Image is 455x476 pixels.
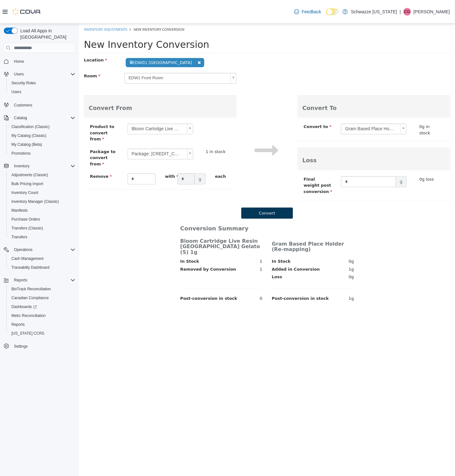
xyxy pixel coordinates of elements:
span: Dashboards [11,304,37,309]
a: EDW1 Front Room [45,49,157,60]
a: Package: [CREDIT_CARD_NUMBER] [48,125,114,136]
span: Feedback [302,9,321,15]
button: Bulk Pricing Import [6,179,78,188]
span: 1g [269,272,275,278]
span: Cash Management [9,255,75,262]
span: Inventory [11,162,75,170]
a: Promotions [9,150,33,157]
span: Settings [14,344,28,349]
span: 0g [269,235,275,241]
span: Canadian Compliance [11,295,49,300]
span: [US_STATE] CCRS [11,331,44,336]
span: Customers [14,103,32,108]
h3: Convert From [9,81,153,87]
span: Reports [11,276,75,284]
div: 1 in stock [127,125,149,131]
span: 1g [269,242,275,249]
span: Security Roles [9,79,75,87]
span: Traceabilty Dashboard [11,265,49,270]
span: Bulk Pricing Import [9,180,75,188]
button: My Catalog (Classic) [6,131,78,140]
button: Inventory [11,162,32,170]
span: each [136,150,147,155]
button: Operations [11,246,35,254]
span: Reports [14,278,27,283]
span: Canadian Compliance [9,294,75,302]
button: Inventory Manager (Classic) [6,197,78,206]
input: Dark Mode [326,9,339,15]
span: Promotions [11,151,31,156]
a: Manifests [9,207,30,214]
a: Canadian Compliance [9,294,51,302]
span: g [317,152,328,164]
label: In Stock [101,235,120,241]
span: Settings [11,342,75,350]
span: Users [11,70,75,78]
a: Bloom Cartridge Live Resin [GEOGRAPHIC_DATA] Gelato (S) 1g [48,100,114,111]
span: Metrc Reconciliation [9,312,75,319]
span: My Catalog (Classic) [11,133,47,138]
span: Metrc Reconciliation [11,313,46,318]
a: Dashboards [9,303,39,311]
span: EDW1 Front Room [46,49,149,59]
button: Inventory Count [6,188,78,197]
span: Inventory Manager (Classic) [11,199,59,204]
button: Reports [11,276,30,284]
button: Settings [1,342,78,351]
h4: Bloom Cartridge Live Resin [GEOGRAPHIC_DATA] Gelato (S) 1g [101,215,183,231]
a: Transfers [9,233,30,241]
button: Inventory [1,162,78,170]
button: Classification (Classic) [6,122,78,131]
button: Security Roles [6,79,78,87]
a: Inventory Count [9,189,41,196]
h4: Gram Based Place Holder (Re-mapping) [193,217,275,228]
button: Catalog [1,113,78,122]
a: My Catalog (Classic) [9,132,49,139]
span: 1 [180,235,183,241]
span: BioTrack Reconciliation [9,285,75,293]
span: Convert to [224,100,252,105]
span: Reports [9,321,75,328]
span: Catalog [11,114,75,122]
button: Traceabilty Dashboard [6,263,78,272]
span: New Inventory Conversion [5,15,130,26]
a: Settings [11,343,30,350]
span: Package: [CREDIT_CARD_NUMBER] [49,125,105,135]
a: Security Roles [9,79,38,87]
label: In Stock [193,235,212,241]
button: Adjustments (Classic) [6,170,78,179]
span: CG [404,8,410,16]
span: My Catalog (Beta) [11,142,42,147]
span: Traceabilty Dashboard [9,264,75,271]
span: Adjustments (Classic) [11,172,48,177]
button: Manifests [6,206,78,215]
span: Room [5,50,21,55]
span: Manifests [9,207,75,214]
button: Customers [1,100,78,109]
span: Manifests [11,208,28,213]
div: 0g in stock [340,100,362,112]
span: Package to convert from [11,125,36,143]
a: Customers [11,101,35,109]
span: Customers [11,101,75,109]
span: Catalog [14,115,27,120]
button: Reports [6,320,78,329]
span: Cash Management [11,256,43,261]
button: Transfers [6,233,78,241]
button: Transfers (Classic) [6,224,78,233]
p: [PERSON_NAME] [414,8,450,16]
span: Inventory Count [9,189,75,196]
p: Schwazze [US_STATE] [351,8,397,16]
a: Transfers (Classic) [9,224,46,232]
a: Adjustments (Classic) [9,171,51,179]
span: Transfers (Classic) [9,224,75,232]
span: Security Roles [11,80,36,86]
a: Bulk Pricing Import [9,180,46,188]
a: [US_STATE] CCRS [9,330,47,337]
a: Users [9,88,24,96]
span: Adjustments (Classic) [9,171,75,179]
span: Purchase Orders [11,217,40,222]
span: Dashboards [9,303,75,311]
p: | [400,8,401,16]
